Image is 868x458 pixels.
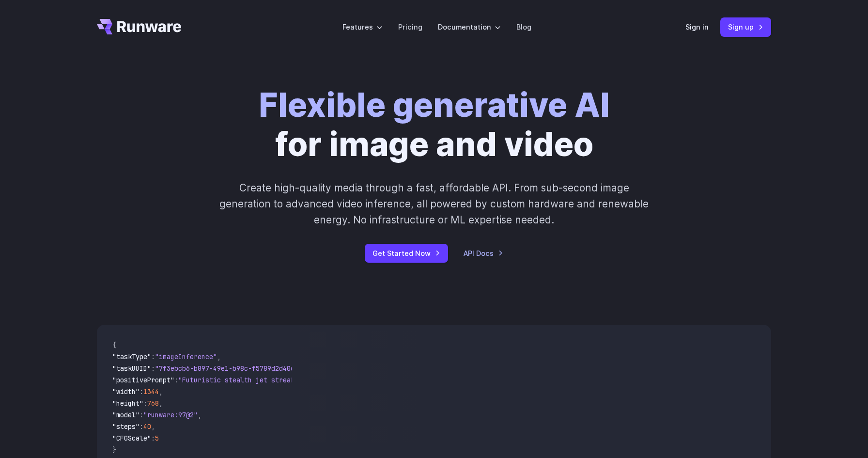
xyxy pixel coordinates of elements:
span: : [143,399,147,408]
span: "model" [112,411,139,419]
span: "7f3ebcb6-b897-49e1-b98c-f5789d2d40d7" [155,364,302,373]
span: "CFGScale" [112,434,151,442]
span: "imageInference" [155,352,217,361]
p: Create high-quality media through a fast, affordable API. From sub-second image generation to adv... [218,180,650,228]
span: 1344 [143,387,159,396]
span: : [151,434,155,442]
a: Get Started Now [365,244,448,263]
span: "runware:97@2" [143,411,198,419]
span: } [112,445,116,454]
span: "taskType" [112,352,151,361]
span: 5 [155,434,159,442]
span: , [159,399,163,408]
span: "steps" [112,422,139,431]
a: Pricing [398,21,422,32]
h1: for image and video [259,85,610,164]
a: Blog [516,21,531,32]
span: 768 [147,399,159,408]
label: Features [342,21,383,32]
span: 40 [143,422,151,431]
span: , [159,387,163,396]
span: "taskUUID" [112,364,151,373]
span: : [151,364,155,373]
span: : [139,387,143,396]
span: : [139,411,143,419]
span: , [198,411,201,419]
span: : [139,422,143,431]
span: { [112,341,116,349]
a: API Docs [464,248,503,259]
span: "width" [112,387,139,396]
label: Documentation [438,21,501,32]
span: , [151,422,155,431]
span: , [217,352,221,361]
span: "positivePrompt" [112,376,174,384]
a: Sign up [720,17,771,36]
span: "height" [112,399,143,408]
strong: Flexible generative AI [259,85,610,125]
a: Go to / [97,19,181,34]
span: : [174,376,178,384]
a: Sign in [685,21,709,32]
span: "Futuristic stealth jet streaking through a neon-lit cityscape with glowing purple exhaust" [178,376,531,384]
span: : [151,352,155,361]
